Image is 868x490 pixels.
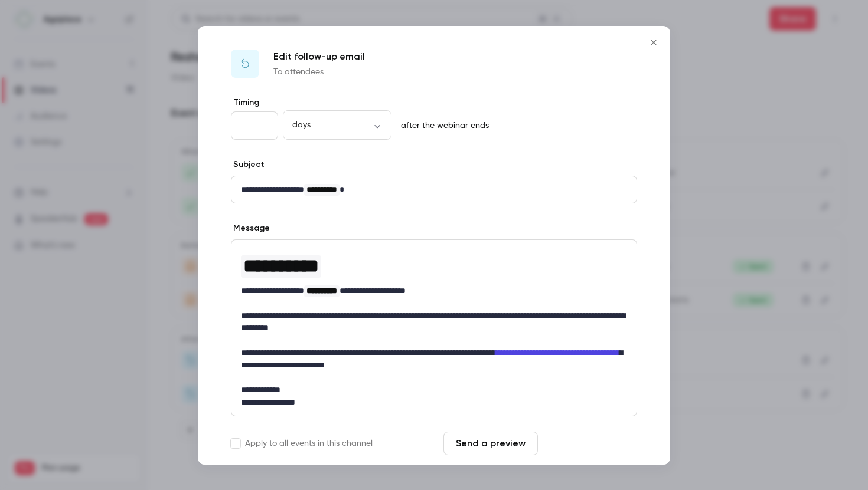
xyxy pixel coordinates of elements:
p: Edit follow-up email [273,50,365,64]
label: Message [231,222,270,234]
div: editor [231,176,637,203]
button: Close [642,31,665,54]
p: To attendees [273,66,365,78]
p: after the webinar ends [396,120,489,131]
button: Send a preview [443,432,538,455]
label: Subject [231,159,265,170]
label: Timing [231,97,637,108]
div: editor [231,240,637,416]
label: Apply to all events in this channel [231,438,373,449]
div: days [283,119,391,131]
button: Save changes [543,432,637,455]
